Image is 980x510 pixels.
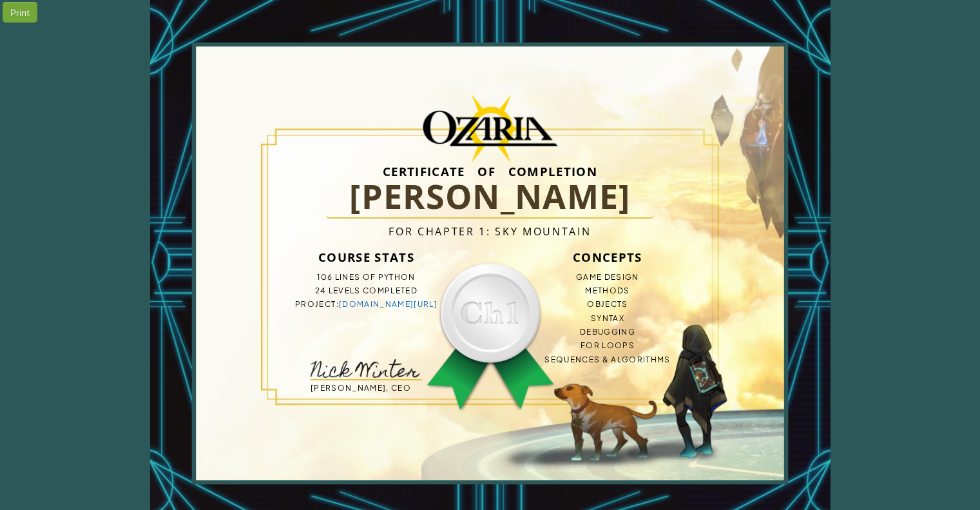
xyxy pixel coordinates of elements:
li: Game Design [515,270,700,284]
span: 24 [315,286,327,295]
li: Syntax [515,311,700,325]
h3: Certificate of Completion [274,167,707,175]
li: For Loops [515,338,700,352]
span: Python [378,272,416,282]
span: lines of [335,272,376,282]
img: signature-nick.png [311,359,420,378]
span: levels completed [329,286,418,295]
div: Print [3,2,37,23]
li: Sequences & Algorithms [515,353,700,366]
h3: Course Stats [274,244,459,270]
h3: Concepts [515,244,700,270]
span: For [389,224,413,239]
span: 106 [317,272,332,282]
span: Chapter 1: Sky Mountain [418,224,591,239]
h1: [PERSON_NAME] [326,175,654,219]
a: [DOMAIN_NAME][URL] [339,299,437,309]
span: : [336,299,339,309]
span: [PERSON_NAME], CEO [311,383,411,393]
li: Methods [515,284,700,297]
li: Debugging [515,325,700,338]
span: Project [295,299,336,309]
li: Objects [515,297,700,311]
